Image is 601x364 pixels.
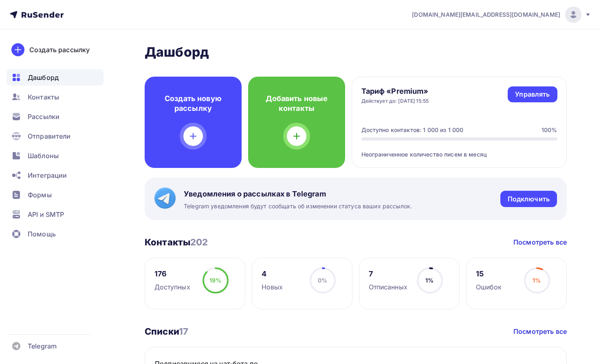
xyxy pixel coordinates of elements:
[29,45,90,55] div: Создать рассылку
[28,73,59,82] span: Дашборд
[361,126,464,134] div: Доступно контактов: 1 000 из 1 000
[515,90,550,99] div: Управлять
[190,237,208,247] span: 202
[513,326,567,336] a: Посмотреть все
[28,210,64,219] span: API и SMTP
[261,94,332,113] h4: Добавить новые контакты
[7,148,103,164] a: Шаблоны
[476,282,502,292] div: Ошибок
[28,190,52,200] span: Формы
[369,282,407,292] div: Отписанных
[7,128,103,144] a: Отправители
[533,277,541,284] span: 1%
[154,282,190,292] div: Доступных
[262,269,283,279] div: 4
[318,277,327,284] span: 0%
[154,269,190,279] div: 176
[28,170,67,180] span: Интеграции
[28,92,59,102] span: Контакты
[158,94,229,113] h4: Создать новую рассылку
[7,89,103,105] a: Контакты
[28,131,71,141] span: Отправители
[145,44,567,60] h2: Дашборд
[508,194,550,204] div: Подключить
[7,108,103,125] a: Рассылки
[361,98,429,104] div: Действует до: [DATE] 15:55
[369,269,407,279] div: 7
[513,237,567,247] a: Посмотреть все
[145,236,208,248] h3: Контакты
[542,126,557,134] div: 100%
[184,202,412,210] span: Telegram уведомления будут сообщать об изменении статуса ваших рассылок.
[145,326,188,337] h3: Списки
[262,282,283,292] div: Новых
[412,7,591,23] a: [DOMAIN_NAME][EMAIL_ADDRESS][DOMAIN_NAME]
[7,187,103,203] a: Формы
[179,326,188,337] span: 17
[361,86,429,96] h4: Тариф «Premium»
[7,69,103,86] a: Дашборд
[28,151,59,161] span: Шаблоны
[28,112,59,121] span: Рассылки
[184,189,412,199] span: Уведомления о рассылках в Telegram
[28,229,56,239] span: Помощь
[209,277,221,284] span: 19%
[28,341,57,351] span: Telegram
[361,141,557,159] div: Неограниченное количество писем в месяц
[425,277,434,284] span: 1%
[476,269,502,279] div: 15
[412,11,560,19] span: [DOMAIN_NAME][EMAIL_ADDRESS][DOMAIN_NAME]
